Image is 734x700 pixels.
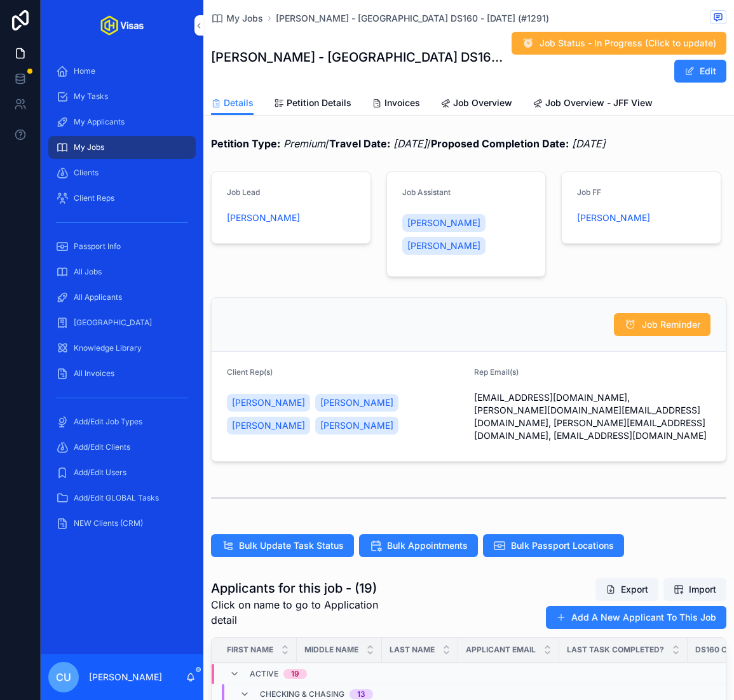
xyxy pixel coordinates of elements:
[315,394,398,412] a: [PERSON_NAME]
[48,461,196,484] a: Add/Edit Users
[402,237,486,255] a: [PERSON_NAME]
[211,12,263,25] a: My Jobs
[402,214,486,232] a: [PERSON_NAME]
[74,142,104,152] span: My Jobs
[674,60,726,83] button: Edit
[466,645,536,655] span: Applicant Email
[320,396,393,409] span: [PERSON_NAME]
[540,37,716,50] span: Job Status - In Progress (Click to update)
[572,137,606,150] em: [DATE]
[511,539,614,552] span: Bulk Passport Locations
[577,187,601,197] span: Job FF
[260,689,344,699] span: Checking & Chasing
[211,48,508,66] h1: [PERSON_NAME] - [GEOGRAPHIC_DATA] DS160 - [DATE] (#1291)
[211,136,606,151] span: / /
[689,583,716,596] span: Import
[48,286,196,309] a: All Applicants
[567,645,664,655] span: Last Task Completed?
[642,318,700,331] span: Job Reminder
[48,337,196,360] a: Knowledge Library
[663,578,726,601] button: Import
[440,91,512,117] a: Job Overview
[320,419,393,432] span: [PERSON_NAME]
[41,51,203,551] div: scrollable content
[74,368,114,379] span: All Invoices
[315,417,398,434] a: [PERSON_NAME]
[211,137,280,150] strong: Petition Type:
[287,97,351,109] span: Petition Details
[304,645,358,655] span: Middle Name
[74,417,142,427] span: Add/Edit Job Types
[329,137,390,150] strong: Travel Date:
[227,187,260,197] span: Job Lead
[48,161,196,184] a: Clients
[74,343,142,353] span: Knowledge Library
[89,671,162,683] p: [PERSON_NAME]
[74,292,122,302] span: All Applicants
[276,12,549,25] a: [PERSON_NAME] - [GEOGRAPHIC_DATA] DS160 - [DATE] (#1291)
[227,394,310,412] a: [PERSON_NAME]
[431,137,569,150] strong: Proposed Completion Date:
[474,391,711,442] span: [EMAIL_ADDRESS][DOMAIN_NAME], [PERSON_NAME][DOMAIN_NAME][EMAIL_ADDRESS][DOMAIN_NAME], [PERSON_NAM...
[74,241,121,252] span: Passport Info
[74,168,99,178] span: Clients
[74,493,159,503] span: Add/Edit GLOBAL Tasks
[453,97,512,109] span: Job Overview
[232,396,305,409] span: [PERSON_NAME]
[227,367,273,377] span: Client Rep(s)
[74,91,108,102] span: My Tasks
[74,267,102,277] span: All Jobs
[74,66,95,76] span: Home
[48,512,196,535] a: NEW Clients (CRM)
[48,487,196,509] a: Add/Edit GLOBAL Tasks
[595,578,658,601] button: Export
[474,367,519,377] span: Rep Email(s)
[291,669,299,679] div: 19
[357,689,365,699] div: 13
[393,137,427,150] em: [DATE]
[74,117,125,127] span: My Applicants
[48,111,196,133] a: My Applicants
[74,518,143,528] span: NEW Clients (CRM)
[226,12,263,25] span: My Jobs
[211,534,354,557] button: Bulk Update Task Status
[48,85,196,108] a: My Tasks
[232,419,305,432] span: [PERSON_NAME]
[372,91,420,117] a: Invoices
[283,137,325,150] em: Premium
[56,670,71,685] span: CU
[227,212,300,224] a: [PERSON_NAME]
[74,468,126,478] span: Add/Edit Users
[100,15,144,36] img: App logo
[48,260,196,283] a: All Jobs
[48,235,196,258] a: Passport Info
[48,60,196,83] a: Home
[390,645,435,655] span: Last Name
[483,534,624,557] button: Bulk Passport Locations
[274,91,351,117] a: Petition Details
[48,436,196,459] a: Add/Edit Clients
[211,579,404,597] h1: Applicants for this job - (19)
[74,442,130,452] span: Add/Edit Clients
[239,539,344,552] span: Bulk Update Task Status
[407,239,480,252] span: [PERSON_NAME]
[48,187,196,210] a: Client Reps
[211,91,254,116] a: Details
[545,97,653,109] span: Job Overview - JFF View
[74,318,152,328] span: [GEOGRAPHIC_DATA]
[533,91,653,117] a: Job Overview - JFF View
[48,410,196,433] a: Add/Edit Job Types
[614,313,710,336] button: Job Reminder
[48,136,196,159] a: My Jobs
[577,212,650,224] a: [PERSON_NAME]
[387,539,468,552] span: Bulk Appointments
[546,606,726,629] button: Add A New Applicant To This Job
[48,362,196,385] a: All Invoices
[227,645,273,655] span: First Name
[74,193,114,203] span: Client Reps
[512,32,726,55] button: Job Status - In Progress (Click to update)
[250,669,278,679] span: Active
